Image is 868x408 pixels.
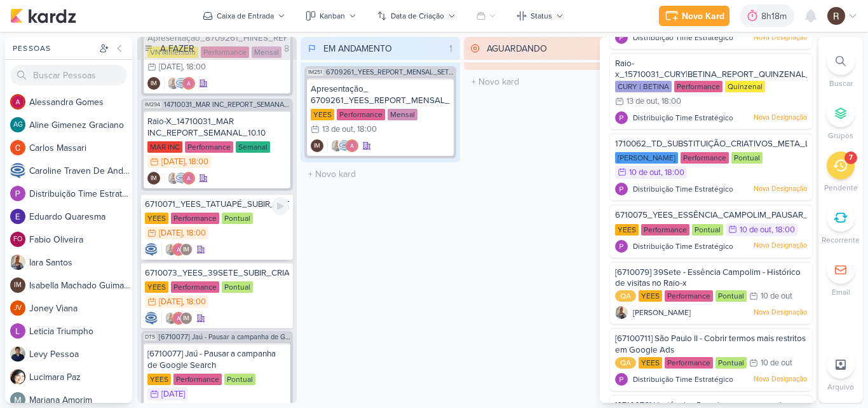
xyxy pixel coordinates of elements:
[13,236,22,243] p: FO
[167,77,180,90] img: Iara Santos
[182,229,206,237] div: , 18:00
[144,334,156,341] span: DT5
[337,109,385,120] div: Performance
[14,282,22,289] p: IM
[161,390,185,398] div: [DATE]
[145,213,168,224] div: YEES
[10,65,127,85] input: Buscar Pessoas
[147,116,287,139] div: Raio-X_14710031_MAR INC_REPORT_SEMANAL_10.10
[29,302,132,315] div: J o n e y V i a n a
[754,184,807,194] p: Nova Designação
[172,312,185,325] img: Alessandra Gomes
[29,187,132,200] div: D i s t r i b u i ç ã o T i m e E s t r a t é g i c o
[147,348,287,371] div: [6710077] Jaú - Pausar a campanha de Google Search
[29,325,132,338] div: L e t i c i a T r i u m p h o
[151,81,157,87] p: IM
[715,290,747,302] div: Pontual
[224,374,255,385] div: Pontual
[633,307,691,318] span: [PERSON_NAME]
[827,381,854,393] p: Arquivo
[161,312,193,325] div: Colaboradores: Iara Santos, Alessandra Gomes, Isabella Machado Guimarães
[29,393,132,407] div: M a r i a n a A m o r i m
[29,141,132,155] div: C a r l o s M a s s a r i
[633,241,733,252] span: Distribuição Time Estratégico
[771,226,795,234] div: , 18:00
[29,370,132,384] div: L u c i m a r a P a z
[164,77,195,90] div: Colaboradores: Iara Santos, Caroline Traven De Andrade, Alessandra Gomes
[754,307,807,318] p: Nova Designação
[10,117,25,132] div: Aline Gimenez Graciano
[183,247,189,253] p: IM
[629,169,661,177] div: 10 de out
[161,243,193,256] div: Colaboradores: Iara Santos, Alessandra Gomes, Isabella Machado Guimarães
[829,78,853,89] p: Buscar
[10,369,25,384] img: Lucimara Paz
[314,143,320,150] p: IM
[615,139,826,149] span: 1710062_TD_SUBSTITUIÇÃO_CRIATIVOS_META_LCSA
[29,118,132,132] div: A l i n e G i m e n e z G r a c i a n o
[761,359,792,367] div: 10 de out
[29,164,132,178] div: C a r o l i n e T r a v e n D e A n d r a d e
[307,69,323,76] span: IM251
[692,224,723,236] div: Pontual
[159,229,182,237] div: [DATE]
[633,32,733,43] span: Distribuição Time Estratégico
[661,169,684,177] div: , 18:00
[326,69,454,76] span: 6709261_YEES_REPORT_MENSAL_SETEMBRO
[444,42,458,55] div: 1
[10,346,25,362] img: Levy Pessoa
[615,373,628,386] img: Distribuição Time Estratégico
[13,122,23,129] p: AG
[165,312,177,325] img: Iara Santos
[615,306,628,319] img: Iara Santos
[182,298,206,306] div: , 18:00
[222,281,253,293] div: Pontual
[151,176,157,182] p: IM
[827,7,845,25] img: Rafael Dornelles
[674,81,722,92] div: Performance
[615,224,639,236] div: YEES
[159,63,182,71] div: [DATE]
[639,290,662,302] div: YEES
[658,97,681,106] div: , 18:00
[10,255,25,270] img: Iara Santos
[615,357,636,369] div: QA
[346,139,358,152] img: Alessandra Gomes
[388,109,417,120] div: Mensal
[180,243,193,256] div: Isabella Machado Guimarães
[822,234,860,246] p: Recorrente
[165,243,177,256] img: Iara Santos
[338,139,351,152] img: Caroline Traven De Andrade
[164,172,195,185] div: Colaboradores: Iara Santos, Caroline Traven De Andrade, Alessandra Gomes
[145,312,158,325] div: Criador(a): Caroline Traven De Andrade
[466,73,621,91] input: + Novo kard
[145,281,168,293] div: YEES
[311,83,450,106] div: Apresentação_ 6709261_YEES_REPORT_MENSAL_SETEMBRO
[615,240,628,253] img: Distribuição Time Estratégico
[161,158,185,166] div: [DATE]
[832,286,850,298] p: Email
[145,243,158,256] img: Caroline Traven De Andrade
[29,95,132,109] div: A l e s s a n d r a G o m e s
[171,213,219,224] div: Performance
[659,6,729,26] button: Novo Kard
[164,101,290,108] span: 14710031_MAR INC_REPORT_SEMANAL_10.10
[10,186,25,201] img: Distribuição Time Estratégico
[29,279,132,292] div: I s a b e l l a M a c h a d o G u i m a r ã e s
[311,139,323,152] div: Isabella Machado Guimarães
[147,172,160,185] div: Isabella Machado Guimarães
[731,152,763,164] div: Pontual
[633,183,733,195] span: Distribuição Time Estratégico
[633,374,733,385] span: Distribuição Time Estratégico
[681,152,729,164] div: Performance
[159,298,182,306] div: [DATE]
[145,199,289,210] div: 6710071_YEES_TATUAPÉ_SUBIR_PEÇAS_PERFORMANCE
[29,210,132,223] div: E d u a r d o Q u a r e s m a
[147,374,171,385] div: YEES
[761,292,792,300] div: 10 de out
[615,152,678,164] div: [PERSON_NAME]
[639,357,662,369] div: YEES
[10,392,25,407] img: Mariana Amorim
[849,153,853,163] div: 7
[641,224,689,236] div: Performance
